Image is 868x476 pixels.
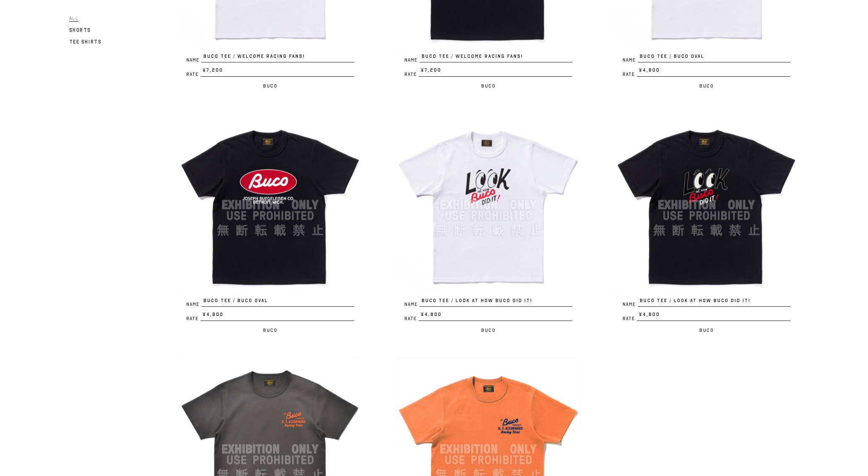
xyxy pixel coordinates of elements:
[178,81,362,91] p: Buco
[186,316,201,321] span: Rate
[201,297,354,307] span: BUCO TEE / BUCO OVAL
[420,297,572,307] span: BUCO TEE / LOOK AT HOW BUCO DID IT!
[178,113,362,297] img: BUCO TEE / BUCO OVAL
[623,316,637,321] span: Rate
[186,302,201,307] span: Name
[614,113,799,335] a: BUCO TEE / LOOK AT HOW BUCO DID IT! NameBUCO TEE / LOOK AT HOW BUCO DID IT! Rate¥4,800 Buco
[614,81,799,91] p: Buco
[623,72,637,77] span: Rate
[404,316,419,321] span: Rate
[404,58,420,62] span: Name
[69,25,91,35] a: Shorts
[396,113,581,335] a: BUCO TEE / LOOK AT HOW BUCO DID IT! NameBUCO TEE / LOOK AT HOW BUCO DID IT! Rate¥4,800 Buco
[614,325,799,335] p: Buco
[419,311,572,321] span: ¥4,800
[201,311,354,321] span: ¥4,800
[637,67,790,77] span: ¥4,800
[69,27,91,33] span: Shorts
[638,53,790,63] span: BUCO TEE / BUCO OVAL
[186,58,201,62] span: Name
[623,302,638,307] span: Name
[186,72,201,77] span: Rate
[396,113,581,297] img: BUCO TEE / LOOK AT HOW BUCO DID IT!
[396,81,581,91] p: Buco
[69,16,79,22] span: All
[638,297,790,307] span: BUCO TEE / LOOK AT HOW BUCO DID IT!
[637,311,790,321] span: ¥4,800
[178,325,362,335] p: Buco
[419,67,572,77] span: ¥7,200
[623,58,638,62] span: Name
[69,37,102,47] a: Tee Shirts
[69,13,79,23] a: All
[69,39,102,45] span: Tee Shirts
[404,72,419,77] span: Rate
[178,113,362,335] a: BUCO TEE / BUCO OVAL NameBUCO TEE / BUCO OVAL Rate¥4,800 Buco
[201,67,354,77] span: ¥7,200
[420,53,572,63] span: BUCO TEE / WELCOME RACING FANS!
[201,53,354,63] span: BUCO TEE / WELCOME RACING FANS!
[614,113,799,297] img: BUCO TEE / LOOK AT HOW BUCO DID IT!
[396,325,581,335] p: Buco
[404,302,420,307] span: Name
